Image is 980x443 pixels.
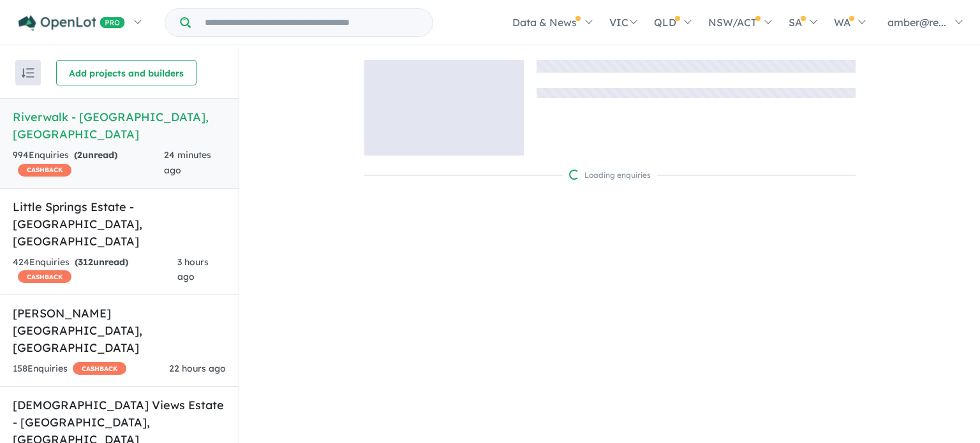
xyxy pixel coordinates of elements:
[13,305,226,356] h5: [PERSON_NAME][GEOGRAPHIC_DATA] , [GEOGRAPHIC_DATA]
[18,270,71,283] span: CASHBACK
[569,169,651,182] div: Loading enquiries
[78,256,93,268] span: 312
[887,16,946,29] span: amber@re...
[74,149,117,161] strong: ( unread)
[169,363,226,374] span: 22 hours ago
[56,60,197,85] button: Add projects and builders
[164,149,211,176] span: 24 minutes ago
[13,255,177,286] div: 424 Enquir ies
[18,164,71,177] span: CASHBACK
[19,15,125,31] img: Openlot PRO Logo White
[75,256,128,268] strong: ( unread)
[77,149,82,161] span: 2
[22,68,34,78] img: sort.svg
[13,361,126,377] div: 158 Enquir ies
[73,362,126,375] span: CASHBACK
[193,9,430,36] input: Try estate name, suburb, builder or developer
[177,256,209,283] span: 3 hours ago
[13,148,164,178] div: 994 Enquir ies
[13,108,226,143] h5: Riverwalk - [GEOGRAPHIC_DATA] , [GEOGRAPHIC_DATA]
[13,198,226,250] h5: Little Springs Estate - [GEOGRAPHIC_DATA] , [GEOGRAPHIC_DATA]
